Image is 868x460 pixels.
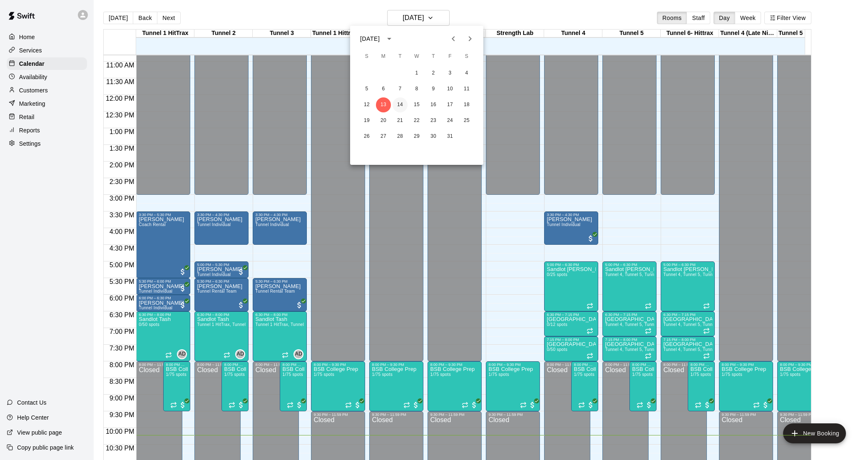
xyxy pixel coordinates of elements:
[443,129,458,144] button: 31
[443,66,458,81] button: 3
[443,113,458,128] button: 24
[443,97,458,112] button: 17
[376,113,391,128] button: 20
[359,97,374,112] button: 12
[393,113,408,128] button: 21
[359,113,374,128] button: 19
[426,66,441,81] button: 2
[409,66,424,81] button: 1
[376,129,391,144] button: 27
[376,97,391,112] button: 13
[426,97,441,112] button: 16
[426,113,441,128] button: 23
[409,129,424,144] button: 29
[443,82,458,97] button: 10
[393,129,408,144] button: 28
[426,82,441,97] button: 9
[376,82,391,97] button: 6
[459,97,474,112] button: 18
[393,97,408,112] button: 14
[359,129,374,144] button: 26
[459,82,474,97] button: 11
[459,48,474,65] span: Saturday
[382,32,396,46] button: calendar view is open, switch to year view
[459,113,474,128] button: 25
[359,82,374,97] button: 5
[359,48,374,65] span: Sunday
[393,48,408,65] span: Tuesday
[459,66,474,81] button: 4
[426,129,441,144] button: 30
[426,48,441,65] span: Thursday
[409,82,424,97] button: 8
[443,48,458,65] span: Friday
[393,82,408,97] button: 7
[409,97,424,112] button: 15
[445,30,462,47] button: Previous month
[462,30,478,47] button: Next month
[360,35,380,43] div: [DATE]
[409,113,424,128] button: 22
[376,48,391,65] span: Monday
[409,48,424,65] span: Wednesday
